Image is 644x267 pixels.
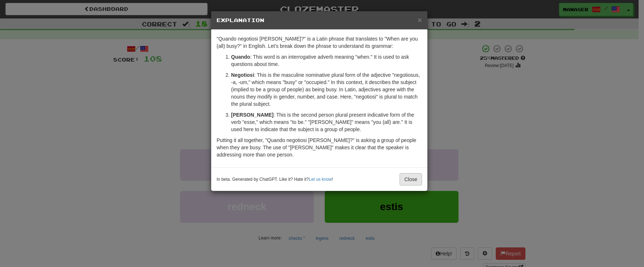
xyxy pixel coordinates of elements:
p: : This is the second person plural present indicative form of the verb "esse," which means "to be... [231,111,422,133]
button: Close [400,173,422,185]
p: Putting it all together, "Quando negotiosi [PERSON_NAME]?" is asking a group of people when they ... [217,137,422,158]
strong: Quando [231,54,250,60]
button: Close [418,16,422,24]
p: "Quando negotiosi [PERSON_NAME]?" is a Latin phrase that translates to "When are you (all) busy?"... [217,35,422,50]
small: In beta. Generated by ChatGPT. Like it? Hate it? ! [217,176,333,183]
p: : This word is an interrogative adverb meaning "when." It is used to ask questions about time. [231,53,422,68]
p: : This is the masculine nominative plural form of the adjective "negotiosus, -a, -um," which mean... [231,71,422,108]
a: Let us know [309,177,332,182]
h5: Explanation [217,17,422,24]
span: × [418,16,422,24]
strong: [PERSON_NAME] [231,112,273,118]
strong: Negotiosi [231,72,254,78]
